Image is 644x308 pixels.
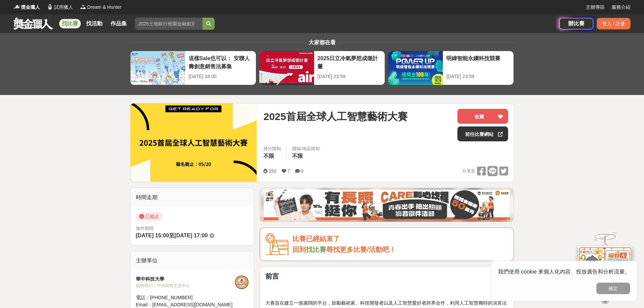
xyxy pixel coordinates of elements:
[446,73,510,80] div: [DATE] 23:59
[189,73,253,80] div: [DATE] 18:00
[612,4,630,11] a: 服務介紹
[136,226,153,231] span: 徵件期間
[84,19,105,28] a: 找活動
[287,168,290,174] span: 7
[292,246,306,253] span: 回到
[259,51,385,85] a: 2025日立冷氣夢想成徵計畫[DATE] 23:59
[265,273,279,280] strong: 前言
[265,233,289,255] img: Icon
[446,54,510,70] div: 明緯智能永續科技競賽
[306,246,326,253] a: 找比賽
[169,233,174,238] span: 至
[292,145,320,152] div: 國籍/地區限制
[130,51,256,85] a: 這樣Sale也可以： 安聯人壽創意銷售法募集[DATE] 18:00
[263,109,408,124] span: 2025首屆全球人工智慧藝術大賽
[326,246,396,253] span: 尋找更多比賽/活動吧！
[136,283,235,289] div: 協辦/執行： 中阿經貿交流中心
[263,153,274,159] span: 不限
[586,4,605,11] a: 主辦專區
[174,233,208,238] span: [DATE] 17:00
[597,18,630,29] div: 登入 / 註冊
[307,40,337,45] span: 大家都在看
[292,153,303,159] span: 不限
[47,3,53,10] img: Logo
[54,4,73,11] span: 試用獵人
[136,233,169,238] span: [DATE] 15:00
[292,233,508,244] div: 比賽已經結束了
[80,3,87,10] img: Logo
[14,4,40,11] a: Logo獎金獵人
[87,4,121,11] span: Dream & Hunter
[130,103,257,182] img: Cover Image
[457,126,508,141] a: 前往比賽網站
[189,54,253,70] div: 這樣Sale也可以： 安聯人壽創意銷售法募集
[21,4,40,11] span: 獎金獵人
[14,3,20,10] img: Logo
[130,251,254,270] div: 主辦單位
[59,19,81,28] a: 找比賽
[578,246,632,291] img: d2146d9a-e6f6-4337-9592-8cefde37ba6b.png
[47,4,73,11] a: Logo試用獵人
[388,51,514,85] a: 明緯智能永續科技競賽[DATE] 23:59
[498,269,630,275] span: 我們使用 cookie 來個人化內容、投放廣告和分析流量。
[135,18,202,30] input: 2025土地銀行校園金融創意挑戰賽：從你出發 開啟智慧金融新頁
[130,188,254,207] div: 時間走期
[268,168,276,174] span: 350
[136,294,235,301] div: 電話： [PHONE_NUMBER]
[263,145,281,152] div: 身分限制
[80,4,121,11] a: LogoDream & Hunter
[264,190,510,220] img: 35ad34ac-3361-4bcf-919e-8d747461931d.jpg
[301,168,304,174] span: 0
[559,18,593,29] a: 辦比賽
[462,166,475,176] span: 分享至
[457,109,508,124] button: 收藏
[317,54,381,70] div: 2025日立冷氣夢想成徵計畫
[136,212,163,220] span: 已截止
[136,276,235,283] div: 華中科技大學
[596,283,630,294] button: 確定
[317,73,381,80] div: [DATE] 23:59
[108,19,129,28] a: 作品集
